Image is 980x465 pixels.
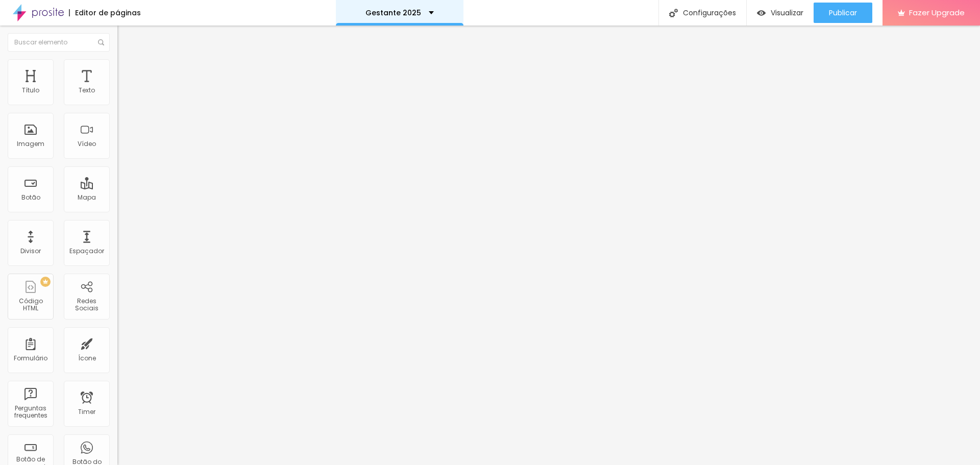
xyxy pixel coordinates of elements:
div: Divisor [20,248,41,255]
input: Buscar elemento [8,33,110,52]
div: Código HTML [10,298,51,312]
div: Espaçador [69,248,104,255]
p: Gestante 2025 [365,9,421,16]
div: Ícone [78,355,96,362]
div: Texto [79,87,95,94]
button: Publicar [814,3,872,23]
img: Icone [669,9,678,17]
div: Imagem [17,140,44,148]
div: Botão [21,194,40,201]
div: Formulário [14,355,47,362]
div: Redes Sociais [66,298,107,312]
img: view-1.svg [757,9,766,17]
span: Visualizar [771,9,803,17]
img: Icone [98,39,104,45]
div: Perguntas frequentes [10,405,51,420]
div: Editor de páginas [69,9,141,16]
span: Fazer Upgrade [909,8,965,17]
div: Vídeo [78,140,96,148]
button: Visualizar [747,3,814,23]
div: Título [22,87,39,94]
span: Publicar [829,9,857,17]
iframe: Editor [117,26,980,465]
div: Mapa [78,194,96,201]
div: Timer [78,408,95,415]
